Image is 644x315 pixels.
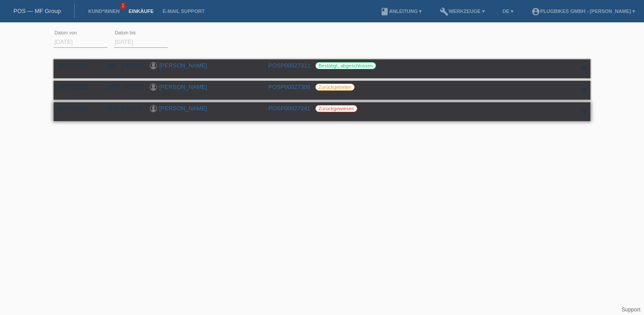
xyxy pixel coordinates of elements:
div: CHF 2'400.00 [101,62,143,69]
a: account_circlePlugBikes GmbH - [PERSON_NAME] ▾ [527,8,640,14]
a: Support [622,307,640,313]
a: [PERSON_NAME] [159,62,207,69]
a: Kund*innen [84,8,124,14]
a: POSP00027311 [268,62,310,69]
a: DE ▾ [498,8,518,14]
a: [PERSON_NAME] [159,105,207,112]
label: Zurückgewiesen [315,105,357,112]
div: [DATE] [58,62,94,69]
label: Zurückgetreten [315,84,355,91]
span: 13:31 [76,63,88,68]
span: 1 [119,2,127,10]
div: auf-/zuklappen [577,84,590,97]
div: auf-/zuklappen [577,62,590,76]
div: auf-/zuklappen [577,105,590,118]
i: account_circle [531,7,540,16]
span: 12:33 [76,85,88,90]
a: POSP00027241 [268,105,310,112]
a: [PERSON_NAME] [159,84,207,90]
a: buildWerkzeuge ▾ [435,8,489,14]
a: POS — MF Group [13,8,61,14]
div: CHF 2'400.00 [101,84,143,90]
i: build [440,7,449,16]
div: CHF 3'200.00 [101,105,143,112]
a: POSP00027306 [268,84,310,90]
span: 18:24 [76,106,88,111]
a: Einkäufe [124,8,158,14]
div: [DATE] [58,84,94,90]
div: [DATE] [58,105,94,112]
i: book [380,7,389,16]
label: Bestätigt, abgeschlossen [315,62,376,69]
a: bookAnleitung ▾ [376,8,426,14]
a: E-Mail Support [158,8,209,14]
